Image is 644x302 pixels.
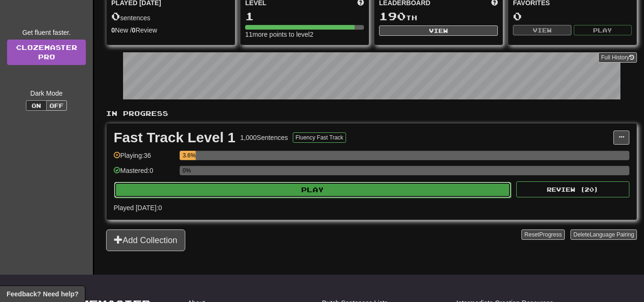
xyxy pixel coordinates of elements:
[114,131,236,145] div: Fast Track Level 1
[521,229,564,240] button: ResetProgress
[111,25,230,35] div: New / Review
[245,10,364,22] div: 1
[106,109,637,118] p: In Progress
[114,204,162,212] span: Played [DATE]: 0
[111,26,115,34] strong: 0
[7,289,78,299] span: Open feedback widget
[379,25,498,36] button: View
[245,30,364,39] div: 11 more points to level 2
[182,151,196,160] div: 3.6%
[379,9,406,23] span: 190
[570,229,637,240] button: DeleteLanguage Pairing
[574,25,632,35] button: Play
[598,52,637,63] button: Full History
[513,10,632,22] div: 0
[111,10,230,23] div: sentences
[114,151,175,166] div: Playing: 36
[26,100,47,111] button: On
[132,26,136,34] strong: 0
[106,229,185,251] button: Add Collection
[539,231,562,238] span: Progress
[7,89,86,98] div: Dark Mode
[513,25,571,35] button: View
[240,133,288,142] div: 1,000 Sentences
[46,100,67,111] button: Off
[590,231,634,238] span: Language Pairing
[7,40,86,65] a: ClozemasterPro
[7,28,86,37] div: Get fluent faster.
[114,182,511,198] button: Play
[516,181,629,197] button: Review (20)
[111,9,120,23] span: 0
[114,166,175,181] div: Mastered: 0
[379,10,498,23] div: th
[293,132,346,143] button: Fluency Fast Track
